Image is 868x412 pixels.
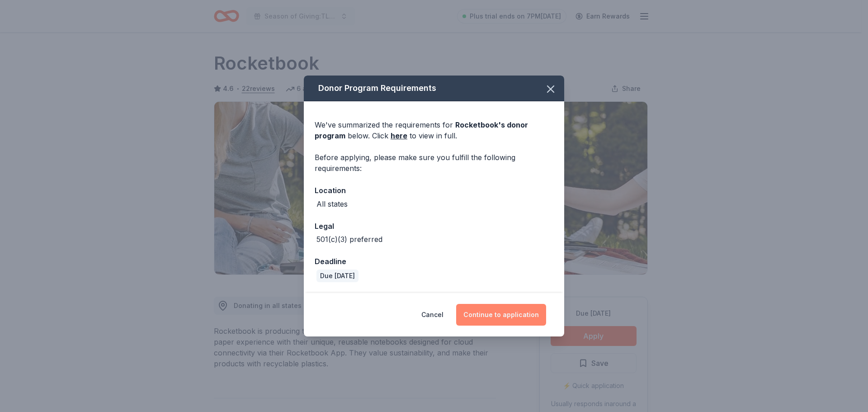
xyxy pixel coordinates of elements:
[315,119,553,141] div: We've summarized the requirements for below. Click to view in full.
[391,130,407,141] a: here
[316,234,382,245] div: 501(c)(3) preferred
[315,220,553,232] div: Legal
[315,185,553,196] div: Location
[316,199,348,209] div: All states
[315,256,553,267] div: Deadline
[304,76,564,101] div: Donor Program Requirements
[456,304,546,326] button: Continue to application
[315,152,553,174] div: Before applying, please make sure you fulfill the following requirements:
[316,270,359,282] div: Due [DATE]
[421,304,443,326] button: Cancel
